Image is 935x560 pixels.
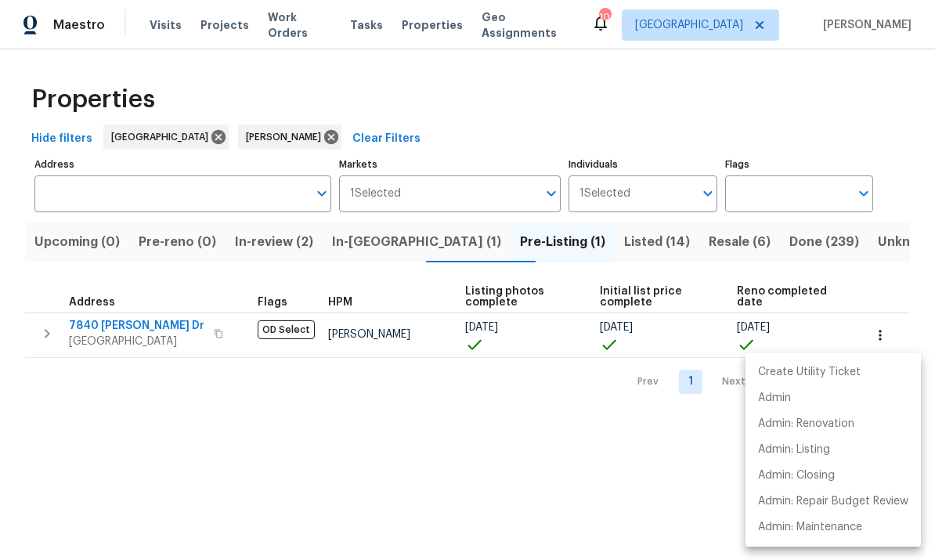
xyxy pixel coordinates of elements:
p: Admin: Repair Budget Review [758,493,908,510]
p: Admin: Maintenance [758,519,862,536]
p: Admin: Listing [758,442,830,458]
p: Admin: Closing [758,468,835,484]
p: Create Utility Ticket [758,364,861,381]
p: Admin: Renovation [758,416,854,432]
p: Admin [758,390,791,406]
